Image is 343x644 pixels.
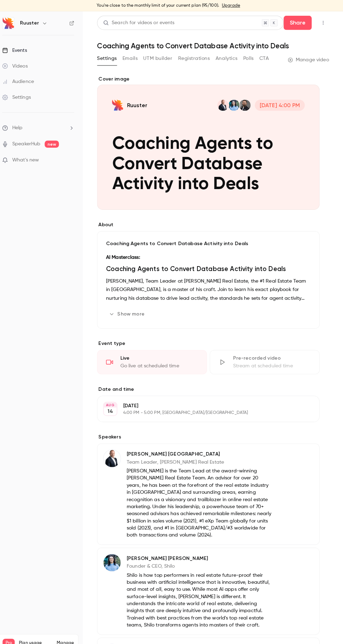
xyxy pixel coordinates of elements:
p: Founder & CEO, Shilo [131,552,274,559]
p: [PERSON_NAME] [PERSON_NAME] [131,545,274,552]
span: Plan usage [25,628,58,634]
img: Justin Benson [108,544,125,561]
a: Manage [62,628,79,634]
div: Go live at scheduled time [124,356,201,363]
h6: Ruuster [26,19,44,26]
button: Analytics [218,52,239,63]
span: new [50,138,64,145]
strong: AI Masterclass: [110,250,143,255]
h1: Coaching Agents to Convert Database Activity into Deals [101,41,329,49]
a: Manage video [289,55,329,62]
button: Emails [126,52,141,63]
p: Coaching Agents to Convert Database Activity into Deals [110,236,311,243]
button: UTM builder [147,52,175,63]
p: Event type [101,334,320,341]
div: Events [8,46,33,53]
p: Shilo is how top performers in real estate future-proof their business with artificial intelligen... [131,561,274,617]
p: [DATE] [127,395,283,402]
div: Search for videos or events [107,19,177,26]
button: Polls [245,52,255,63]
li: help-dropdown-opener [8,122,79,129]
p: 4:00 PM - 5:00 PM, [GEOGRAPHIC_DATA]/[GEOGRAPHIC_DATA] [127,402,283,408]
div: Pre-recorded video [235,348,311,355]
p: 14 [112,400,117,407]
strong: Coaching Agents to Convert Database Activity into Deals [110,260,287,268]
p: Team Leader, [PERSON_NAME] Real Estate [131,450,274,457]
p: [PERSON_NAME], Team Leader at [PERSON_NAME] Real Estate, the #1 Real Estate Team in [GEOGRAPHIC_D... [110,272,311,297]
button: CTA [261,52,270,63]
div: Justin Havre[PERSON_NAME] [GEOGRAPHIC_DATA]Team Leader, [PERSON_NAME] Real Estate[PERSON_NAME] is... [101,435,320,535]
p: [PERSON_NAME] is the Team Lead at the award-winning [PERSON_NAME] Real Estate Team. An advisor fo... [131,459,274,529]
button: Share [285,15,312,29]
div: Audience [8,77,40,84]
div: Settings [8,92,36,99]
a: Upgrade [224,3,242,8]
label: Cover image [101,74,320,81]
button: Show more [110,303,152,314]
label: Date and time [101,379,320,386]
div: Videos [8,61,33,68]
span: Pro [9,627,21,635]
span: Help [18,122,28,129]
span: What's new [18,153,44,161]
p: [PERSON_NAME] [PERSON_NAME] [131,633,274,640]
img: Ruuster [9,17,20,28]
div: Justin Benson[PERSON_NAME] [PERSON_NAME]Founder & CEO, ShiloShilo is how top performers in real e... [101,538,320,623]
div: Stream at scheduled time [235,356,311,363]
div: Pre-recorded videoStream at scheduled time [212,344,320,367]
button: Registrations [181,52,212,63]
button: Settings [101,52,121,63]
section: Cover image [101,74,320,206]
p: [PERSON_NAME] [GEOGRAPHIC_DATA] [131,442,274,449]
div: Live [124,348,201,355]
img: Justin Havre [108,442,125,458]
div: LiveGo live at scheduled time [101,344,209,367]
div: AUG [108,395,121,400]
label: Speakers [101,425,320,432]
label: About [101,217,320,224]
a: SpeakerHub [18,138,46,145]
